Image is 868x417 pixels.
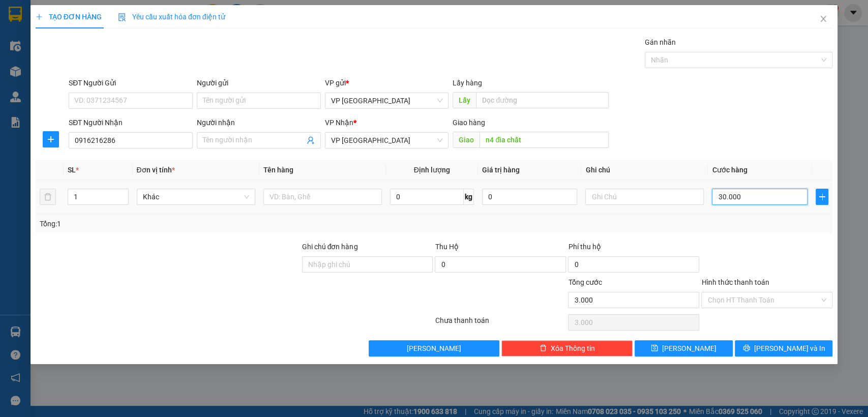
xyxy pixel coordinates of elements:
input: VD: Bàn, Ghế [263,189,382,205]
button: deleteXóa Thông tin [501,340,633,356]
span: save [651,344,658,352]
button: delete [40,189,56,205]
div: SĐT Người Nhận [69,117,193,128]
button: save[PERSON_NAME] [635,340,732,356]
label: Gán nhãn [645,38,676,46]
span: [PERSON_NAME] [662,343,716,354]
button: Close [809,5,837,34]
span: [PERSON_NAME] và In [754,343,825,354]
span: Lấy hàng [453,79,482,87]
span: user-add [307,136,315,144]
span: VP Sài Gòn [331,133,443,148]
span: Thu Hộ [435,243,458,251]
input: Ghi Chú [585,189,704,205]
input: 0 [482,189,578,205]
span: Cước hàng [712,166,747,174]
span: Định lượng [414,166,450,174]
span: Tổng cước [568,278,602,286]
span: Giá trị hàng [482,166,520,174]
span: close [819,15,827,23]
div: Chưa thanh toán [434,315,567,333]
button: [PERSON_NAME] [369,340,500,356]
div: VP gửi [325,77,449,88]
span: delete [540,344,547,352]
input: Dọc đường [476,92,609,108]
div: SĐT Người Gửi [69,77,193,88]
span: kg [464,189,474,205]
img: icon [118,13,126,21]
div: Tổng: 1 [40,218,336,229]
span: SL [68,166,76,174]
button: plus [816,189,828,205]
span: printer [743,344,750,352]
button: printer[PERSON_NAME] và In [735,340,832,356]
button: plus [43,131,59,147]
span: Yêu cầu xuất hóa đơn điện tử [118,13,225,21]
span: plus [43,135,58,143]
div: Người gửi [197,77,321,88]
input: Ghi chú đơn hàng [302,256,433,273]
span: Tên hàng [263,166,293,174]
span: Đơn vị tính [137,166,175,174]
div: Người nhận [197,117,321,128]
span: Giao hàng [453,118,485,127]
span: Giao [453,132,480,148]
span: Xóa Thông tin [551,343,595,354]
div: Phí thu hộ [568,241,699,256]
span: plus [36,13,43,20]
span: [PERSON_NAME] [407,343,461,354]
span: VP Lộc Ninh [331,93,443,108]
th: Ghi chú [581,160,708,180]
label: Ghi chú đơn hàng [302,243,358,251]
span: Lấy [453,92,476,108]
span: TẠO ĐƠN HÀNG [36,13,102,21]
label: Hình thức thanh toán [701,278,769,286]
span: plus [816,193,828,201]
input: Dọc đường [480,132,609,148]
span: Khác [143,189,249,204]
span: VP Nhận [325,118,353,127]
